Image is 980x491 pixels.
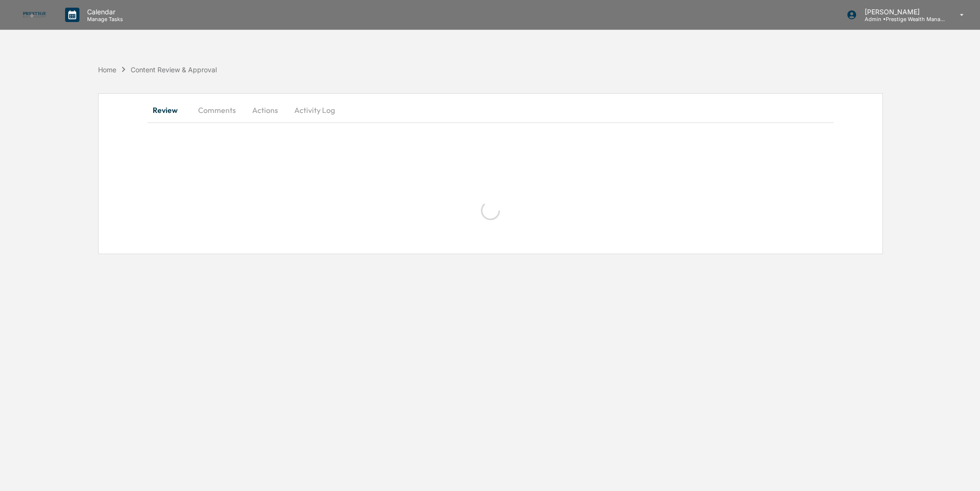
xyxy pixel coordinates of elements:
[79,8,128,16] p: Calendar
[147,99,190,122] button: Review
[857,16,946,22] p: Admin • Prestige Wealth Management
[147,99,834,122] div: secondary tabs example
[98,66,116,74] div: Home
[857,8,946,16] p: [PERSON_NAME]
[23,12,46,18] img: logo
[244,99,287,122] button: Actions
[79,16,128,22] p: Manage Tasks
[190,99,244,122] button: Comments
[131,66,217,74] div: Content Review & Approval
[287,99,343,122] button: Activity Log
